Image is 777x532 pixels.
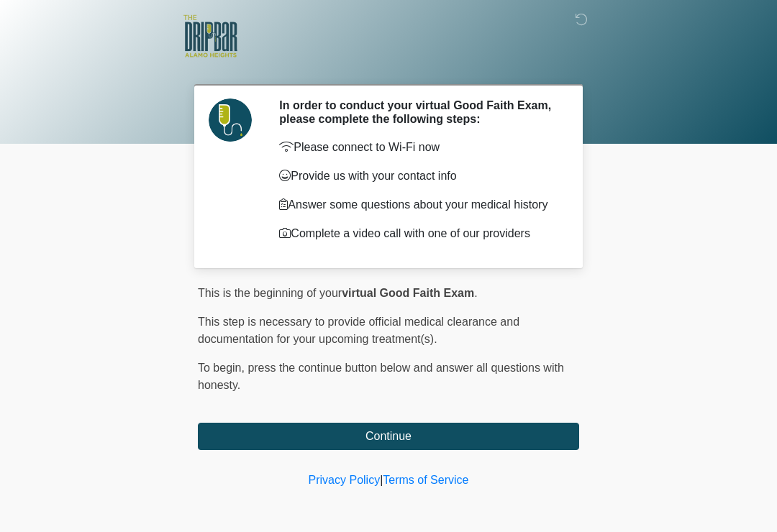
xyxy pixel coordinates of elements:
span: To begin, [198,362,247,374]
p: Complete a video call with one of our providers [279,225,558,242]
p: Provide us with your contact info [279,168,558,185]
strong: virtual Good Faith Exam [342,287,474,299]
img: The DRIPBaR - Alamo Heights Logo [183,11,237,62]
p: Please connect to Wi-Fi now [279,139,558,156]
a: Privacy Policy [309,474,381,486]
span: This is the beginning of your [198,287,342,299]
span: This step is necessary to provide official medical clearance and documentation for your upcoming ... [198,316,519,345]
span: press the continue button below and answer all questions with honesty. [198,362,564,391]
span: . [474,287,477,299]
p: Answer some questions about your medical history [279,196,558,214]
button: Continue [198,423,579,450]
img: Agent Avatar [209,98,252,142]
a: | [380,474,383,486]
a: Terms of Service [383,474,468,486]
h2: In order to conduct your virtual Good Faith Exam, please complete the following steps: [279,98,558,126]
